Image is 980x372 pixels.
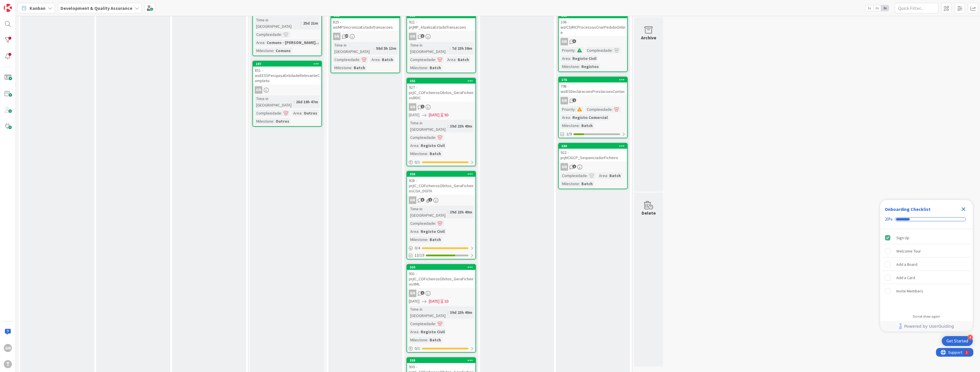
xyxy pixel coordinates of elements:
[946,338,968,344] div: Get Started
[331,18,400,31] div: 825 - wsMPSincronizaEstadoTransacoes
[252,61,322,127] a: 287851 - wsEESSPesquisaEntidadeRelevanteCompletoGNTime in [GEOGRAPHIC_DATA]:26d 19h 47mComplexida...
[448,123,448,129] span: :
[407,177,475,195] div: 928 - prjIC_COFicheirosObitos_GeraFicheirosCGA_DGITA
[580,63,600,70] div: Registos
[253,67,321,84] div: 851 - wsEESSPesquisaEntidadeRelevanteCompleto
[865,5,873,11] span: 1x
[4,4,12,12] img: Visit kanbanzone.com
[579,63,580,70] span: :
[585,106,612,113] div: Complexidade
[559,77,627,95] div: 276798 - wsIESDeclaracoesPrestacoesContas
[256,62,321,66] div: 287
[429,298,439,304] span: [DATE]
[407,172,475,195] div: 356928 - prjIC_COFicheirosObitos_GeraFicheirosCGA_DGITA
[579,122,580,129] span: :
[409,206,448,218] div: Time in [GEOGRAPHIC_DATA]
[607,172,608,179] span: :
[559,143,627,161] div: 389922 - prjNCIGCP_SequenciadorFicheiro
[255,118,273,124] div: Milestone
[370,56,380,63] div: Area
[407,13,475,31] div: 351921 - prjMP_AtualizaEstadoTransacoes
[410,265,475,269] div: 359
[421,34,424,38] span: 5
[415,345,420,351] span: 0 / 1
[406,171,476,259] a: 356928 - prjIC_COFicheirosObitos_GeraFicheirosCGA_DGITAGNTime in [GEOGRAPHIC_DATA]:39d 23h 49mCom...
[410,358,475,362] div: 358
[421,291,424,295] span: 1
[407,290,475,297] div: GN
[294,99,320,105] div: 26d 19h 47m
[410,172,475,176] div: 356
[421,105,424,108] span: 1
[407,159,475,166] div: 0/1
[883,321,970,332] a: Powered by UserGuiding
[881,5,889,11] span: 3x
[255,39,264,46] div: Area
[351,65,352,71] span: :
[455,56,456,63] span: :
[418,329,419,335] span: :
[281,31,282,38] span: :
[448,209,474,215] div: 39d 23h 49m
[421,198,424,202] span: 3
[407,358,475,363] div: 358
[560,122,579,129] div: Milestone
[896,261,917,268] div: Add a Board
[580,181,594,187] div: Batch
[331,12,400,73] a: 282825 - wsMPSincronizaEstadoTransacoesGNTime in [GEOGRAPHIC_DATA]:58d 5h 13mComplexidade:Area:Ba...
[880,321,973,332] div: Footer
[255,17,301,30] div: Time in [GEOGRAPHIC_DATA]
[273,118,274,124] span: :
[409,33,416,40] div: GN
[570,114,571,121] span: :
[264,39,265,46] span: :
[359,56,360,63] span: :
[302,110,319,116] div: Outros
[409,150,427,157] div: Milestone
[253,61,321,67] div: 287
[409,290,416,297] div: GN
[571,55,598,62] div: Registo Civil
[559,18,627,36] div: 106 - wsICSIRICProcessosCriarPedidoOnline
[585,47,612,54] div: Complexidade
[12,1,26,8] span: Support
[428,150,442,157] div: Batch
[882,271,970,284] div: Add a Card is incomplete.
[880,229,973,310] div: Checklist items
[642,209,656,216] div: Delete
[560,106,575,113] div: Priority
[566,131,572,137] span: 2/9
[407,103,475,111] div: GN
[428,198,432,202] span: 1
[559,38,627,45] div: GN
[427,337,428,343] span: :
[448,309,448,316] span: :
[882,231,970,244] div: Sign Up is complete.
[428,65,442,71] div: Batch
[880,200,973,332] div: Checklist Container
[409,103,416,111] div: GN
[559,82,627,95] div: 798 - wsIESDeclaracoesPrestacoesContas
[560,97,568,104] div: GN
[560,114,570,121] div: Area
[409,142,418,149] div: Area
[410,79,475,83] div: 355
[913,314,940,319] div: Do not show again
[409,42,450,55] div: Time in [GEOGRAPHIC_DATA]
[331,33,400,40] div: GN
[580,122,594,129] div: Batch
[406,12,476,73] a: 351921 - prjMP_AtualizaEstadoTransacoesGNTime in [GEOGRAPHIC_DATA]:7d 23h 38mComplexidade:Area:Ba...
[558,143,628,189] a: 389922 - prjNCIGCP_SequenciadorFicheiroGNComplexidade:Area:BatchMilestone:Batch
[4,344,12,352] div: GN
[406,78,476,166] a: 355927 - prjIC_COFicheirosObitos_GeraFicheirosBDICGN[DATE][DATE]5DTime in [GEOGRAPHIC_DATA]:39d 2...
[561,78,627,82] div: 276
[331,13,400,31] div: 282825 - wsMPSincronizaEstadoTransacoes
[435,220,436,226] span: :
[409,65,427,71] div: Milestone
[587,172,588,179] span: :
[255,31,281,38] div: Complexidade
[885,217,893,222] div: 20%
[560,163,568,171] div: GN
[896,234,909,241] div: Sign Up
[407,172,475,177] div: 356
